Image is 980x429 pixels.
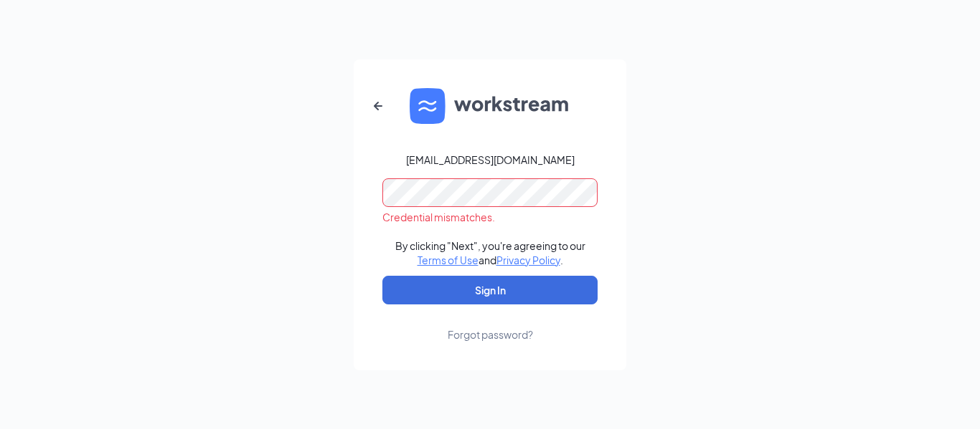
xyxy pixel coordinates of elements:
[369,97,387,115] svg: ArrowLeftNew
[448,304,533,342] a: Forgot password?
[406,153,575,167] div: [EMAIL_ADDRESS][DOMAIN_NAME]
[382,210,598,224] div: Credential mismatches.
[418,254,479,266] a: Terms of Use
[448,327,533,342] div: Forgot password?
[382,276,598,304] button: Sign In
[496,254,560,266] a: Privacy Policy
[410,88,570,124] img: WS logo and Workstream text
[361,89,395,123] button: ArrowLeftNew
[395,238,585,267] div: By clicking "Next", you're agreeing to our and .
